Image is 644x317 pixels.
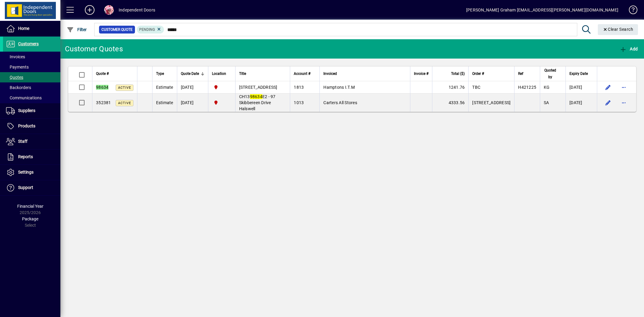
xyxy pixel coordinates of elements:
[432,94,468,112] td: 4333.56
[603,27,633,32] span: Clear Search
[569,70,588,77] span: Expiry Date
[6,65,29,69] span: Payments
[212,70,232,77] div: Location
[139,27,155,32] span: Pending
[96,70,109,77] span: Quote #
[80,5,99,15] button: Add
[6,95,42,100] span: Communications
[619,98,629,107] button: More options
[181,70,199,77] span: Quote Date
[18,26,29,31] span: Home
[323,85,355,90] span: Hamptons I.T.M
[6,85,31,90] span: Backorders
[518,70,536,77] div: Ref
[181,70,204,77] div: Quote Date
[3,52,60,62] a: Invoices
[294,100,304,105] span: 1013
[212,99,232,106] span: Christchurch
[323,70,406,77] div: Invoiced
[239,85,277,90] span: [STREET_ADDRESS]
[137,26,164,34] mat-chip: Pending Status: Pending
[156,85,173,90] span: Estimate
[544,85,550,90] span: KG
[119,5,155,15] div: Independent Doors
[294,70,316,77] div: Account #
[3,134,60,149] a: Staff
[177,81,208,94] td: [DATE]
[18,123,35,128] span: Products
[3,165,60,180] a: Settings
[67,27,87,32] span: Filter
[618,43,639,54] button: Add
[323,70,337,77] span: Invoiced
[3,93,60,103] a: Communications
[603,98,613,107] button: Edit
[212,70,226,77] span: Location
[472,70,511,77] div: Order #
[239,70,287,77] div: Title
[239,70,246,77] span: Title
[466,5,618,15] div: [PERSON_NAME] Graham [EMAIL_ADDRESS][PERSON_NAME][DOMAIN_NAME]
[518,70,523,77] span: Ref
[598,24,638,35] button: Clear
[101,27,133,33] span: Customer Quote
[177,94,208,112] td: [DATE]
[18,139,27,144] span: Staff
[18,185,33,190] span: Support
[3,119,60,134] a: Products
[323,100,357,105] span: Carters All Stores
[566,81,597,94] td: [DATE]
[65,24,88,35] button: Filter
[544,67,556,80] span: Quoted by
[3,72,60,82] a: Quotes
[3,82,60,93] a: Backorders
[3,103,60,118] a: Suppliers
[451,70,465,77] span: Total ($)
[18,41,39,46] span: Customers
[118,86,131,90] span: Active
[603,82,613,92] button: Edit
[414,70,428,77] span: Invoice #
[624,1,636,21] a: Knowledge Base
[250,94,262,99] em: 98634
[96,100,111,105] span: 352381
[544,67,562,80] div: Quoted by
[99,5,119,15] button: Profile
[472,100,511,105] span: [STREET_ADDRESS]
[3,62,60,72] a: Payments
[156,100,173,105] span: Estimate
[620,46,638,51] span: Add
[212,84,232,91] span: Christchurch
[96,70,133,77] div: Quote #
[294,85,304,90] span: 1813
[3,149,60,165] a: Reports
[18,154,33,159] span: Reports
[518,85,536,90] span: H421225
[566,94,597,112] td: [DATE]
[472,70,484,77] span: Order #
[156,70,164,77] span: Type
[18,108,35,113] span: Suppliers
[3,180,60,195] a: Support
[3,21,60,36] a: Home
[472,85,480,90] span: TBC
[294,70,310,77] span: Account #
[96,85,108,90] em: 98634
[65,44,123,54] div: Customer Quotes
[569,70,593,77] div: Expiry Date
[22,216,38,221] span: Package
[17,204,43,209] span: Financial Year
[6,54,25,59] span: Invoices
[118,101,131,105] span: Active
[432,81,468,94] td: 1241.76
[619,82,629,92] button: More options
[544,100,549,105] span: SA
[18,170,34,175] span: Settings
[6,75,23,80] span: Quotes
[239,94,276,111] span: CH13 E2 - 97 Skibbereen Drive Halswell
